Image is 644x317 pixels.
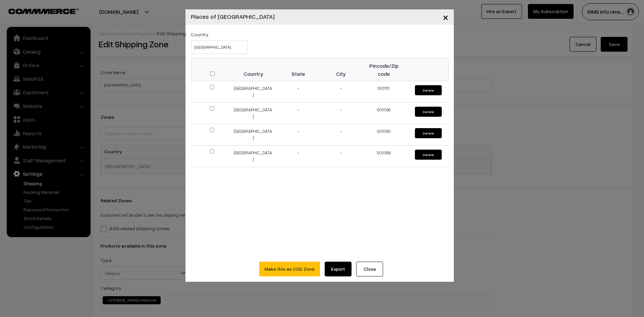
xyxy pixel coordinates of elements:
td: 500089 [362,146,405,167]
button: Delete [415,107,442,117]
td: - [319,81,362,103]
td: - [277,81,320,103]
th: Country [234,58,277,81]
span: × [443,11,448,23]
td: [GEOGRAPHIC_DATA] [234,103,277,124]
td: - [319,124,362,146]
button: Delete [415,128,442,138]
td: - [277,146,320,167]
button: Close [356,262,383,276]
td: 500110 [362,81,405,103]
td: [GEOGRAPHIC_DATA] [234,81,277,103]
td: - [277,103,320,124]
td: - [319,103,362,124]
td: 500096 [362,103,405,124]
td: [GEOGRAPHIC_DATA] [234,124,277,146]
td: 500090 [362,124,405,146]
td: - [277,124,320,146]
th: Pincode/Zip code [362,58,405,81]
td: - [319,146,362,167]
button: Delete [415,85,442,95]
th: City [319,58,362,81]
a: Export [325,262,352,276]
th: State [277,58,320,81]
label: Country [191,31,209,38]
td: [GEOGRAPHIC_DATA] [234,146,277,167]
button: Close [437,7,454,28]
h4: Places of [GEOGRAPHIC_DATA] [191,12,275,21]
button: Make this as COD Zone [259,262,320,276]
button: Delete [415,150,442,160]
